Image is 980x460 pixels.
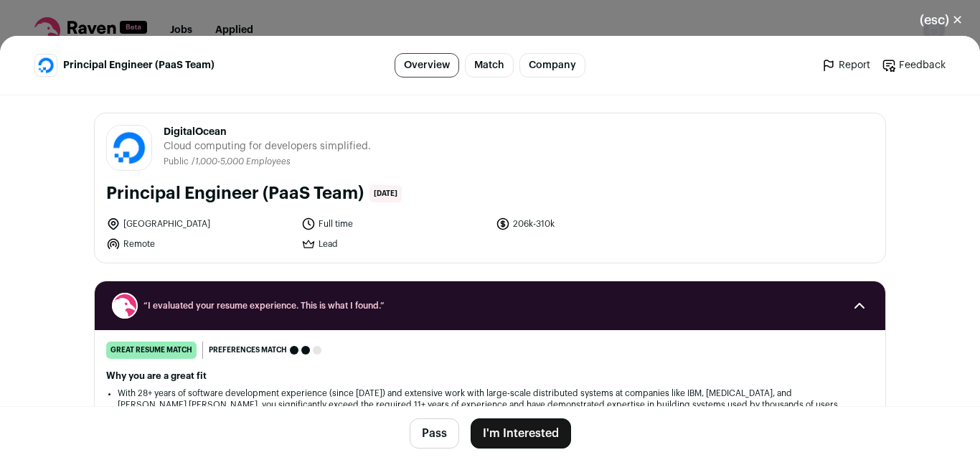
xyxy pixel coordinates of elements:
[107,126,151,170] img: b193766b8624b1bea1d6c6b433f3f2e8460d6b7fa2f1bd4abde82b21cb2f0340.jpg
[106,342,197,359] div: great resume match
[471,418,571,449] button: I'm Interested
[369,185,402,202] span: [DATE]
[164,156,192,167] li: Public
[395,53,459,78] a: Overview
[192,156,291,167] li: /
[519,53,585,78] a: Company
[164,139,371,154] span: Cloud computing for developers simplified.
[164,125,371,139] span: DigitalOcean
[106,370,874,382] h2: Why you are a great fit
[465,53,514,78] a: Match
[195,157,291,166] span: 1,000-5,000 Employees
[118,388,862,410] li: With 28+ years of software development experience (since [DATE]) and extensive work with large-sc...
[301,217,488,231] li: Full time
[882,58,946,72] a: Feedback
[496,217,682,231] li: 206k-310k
[35,55,57,76] img: b193766b8624b1bea1d6c6b433f3f2e8460d6b7fa2f1bd4abde82b21cb2f0340.jpg
[209,343,287,357] span: Preferences match
[106,237,293,251] li: Remote
[63,58,215,72] span: Principal Engineer (PaaS Team)
[821,58,870,72] a: Report
[301,237,488,251] li: Lead
[106,182,364,205] h1: Principal Engineer (PaaS Team)
[410,418,459,449] button: Pass
[903,4,980,36] button: Close modal
[106,217,293,231] li: [GEOGRAPHIC_DATA]
[143,300,837,311] span: “I evaluated your resume experience. This is what I found.”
